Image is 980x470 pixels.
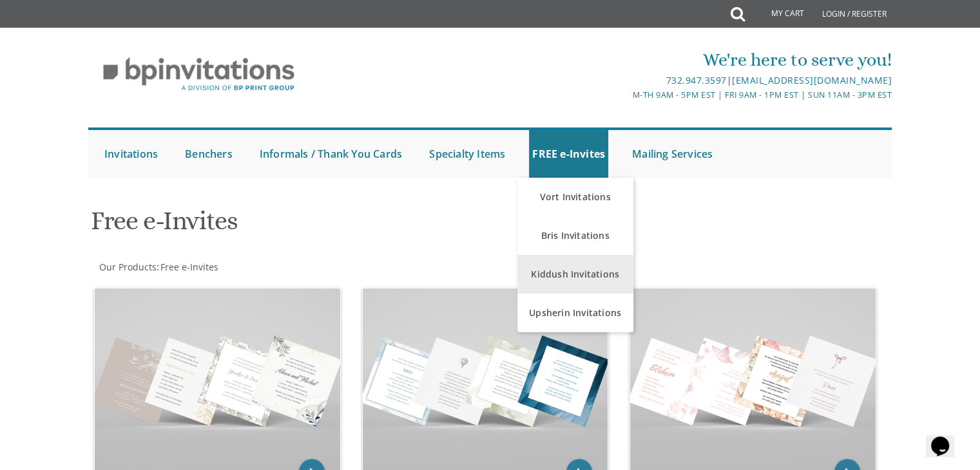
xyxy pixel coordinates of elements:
[182,130,236,178] a: Benchers
[629,130,716,178] a: Mailing Services
[517,178,633,216] a: Vort Invitations
[426,130,508,178] a: Specialty Items
[744,1,813,27] a: My Cart
[88,261,490,274] div: :
[926,418,967,457] iframe: chat widget
[256,130,405,178] a: Informals / Thank You Cards
[517,216,633,255] a: Bris Invitations
[159,261,218,273] a: Free e-Invites
[88,48,309,101] img: BP Invitation Loft
[666,74,726,86] a: 732.947.3597
[98,261,157,273] a: Our Products
[357,73,892,88] div: |
[517,255,633,294] a: Kiddush Invitations
[517,294,633,332] a: Upsherin Invitations
[91,207,617,245] h1: Free e-Invites
[101,130,161,178] a: Invitations
[357,88,892,102] div: M-Th 9am - 5pm EST | Fri 9am - 1pm EST | Sun 11am - 3pm EST
[357,47,892,73] div: We're here to serve you!
[732,74,892,86] a: [EMAIL_ADDRESS][DOMAIN_NAME]
[160,261,218,273] span: Free e-Invites
[529,130,608,178] a: FREE e-Invites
